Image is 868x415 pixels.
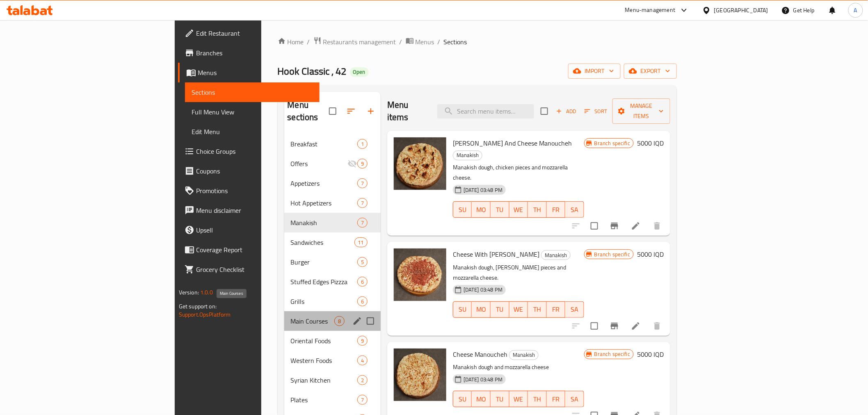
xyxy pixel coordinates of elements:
[196,265,313,274] span: Grocery Checklist
[406,36,434,47] a: Menus
[198,68,313,78] span: Menus
[192,107,313,117] span: Full Menu View
[612,98,670,124] button: Manage items
[178,43,320,63] a: Branches
[291,395,357,405] span: Plates
[444,37,467,47] span: Sections
[714,6,768,15] div: [GEOGRAPHIC_DATA]
[341,101,361,121] span: Sort sections
[196,28,313,38] span: Edit Restaurant
[291,336,357,346] span: Oriental Foods
[357,257,368,267] div: items
[565,391,584,407] button: SA
[400,37,402,47] li: /
[291,178,357,188] span: Appetizers
[357,375,368,385] div: items
[291,316,334,326] span: Main Courses
[453,201,472,218] button: SU
[196,225,313,235] span: Upsell
[185,102,320,122] a: Full Menu View
[291,375,357,385] span: Syrian Kitchen
[591,139,633,147] span: Branch specific
[358,278,367,286] span: 6
[357,277,368,287] div: items
[192,127,313,137] span: Edit Menu
[531,303,544,315] span: TH
[513,393,525,405] span: WE
[200,287,213,298] span: 1.0.0
[394,137,446,190] img: Shish Tawook And Cheese Manoucheh
[358,199,367,207] span: 7
[624,64,677,79] button: export
[509,301,528,318] button: WE
[323,37,396,47] span: Restaurants management
[358,376,367,384] span: 2
[457,303,468,315] span: SU
[453,301,472,318] button: SU
[460,186,506,194] span: [DATE] 03:48 PM
[357,139,368,149] div: items
[579,105,612,118] span: Sort items
[550,393,562,405] span: FR
[586,317,603,335] span: Select to update
[291,237,354,247] span: Sandwiches
[178,161,320,181] a: Coupons
[547,301,566,318] button: FR
[394,249,446,301] img: Cheese With Mortadella Manoucheh
[569,204,581,216] span: SA
[494,303,506,315] span: TU
[358,160,367,168] span: 9
[357,356,368,365] div: items
[291,159,347,169] span: Offers
[475,393,487,405] span: MO
[416,37,434,47] span: Menus
[854,6,857,15] span: A
[196,146,313,156] span: Choice Groups
[531,393,544,405] span: TH
[358,298,367,306] span: 6
[178,220,320,240] a: Upsell
[358,337,367,345] span: 9
[541,250,571,260] div: Manakish
[509,201,528,218] button: WE
[358,140,367,148] span: 1
[350,68,369,75] span: Open
[291,139,357,149] div: Breakfast
[585,107,607,116] span: Sort
[178,141,320,161] a: Choice Groups
[179,309,231,320] a: Support.OpsPlatform
[291,277,357,287] span: Stuffed Edges Pizzza
[357,296,368,306] div: items
[178,23,320,43] a: Edit Restaurant
[291,198,357,208] span: Hot Appetizers
[284,272,381,292] div: Stuffed Edges Pizzza6
[284,370,381,390] div: Syrian Kitchen2
[351,315,363,327] button: edit
[591,251,633,258] span: Branch specific
[185,122,320,141] a: Edit Menu
[460,376,506,383] span: [DATE] 03:48 PM
[358,357,367,365] span: 4
[185,82,320,102] a: Sections
[637,349,664,360] h6: 5000 IQD
[472,301,491,318] button: MO
[291,257,357,267] div: Burger
[178,240,320,260] a: Coverage Report
[582,105,609,118] button: Sort
[475,204,487,216] span: MO
[291,296,357,306] span: Grills
[453,150,482,160] div: Manakish
[472,201,491,218] button: MO
[291,218,357,228] span: Manakish
[513,204,525,216] span: WE
[541,251,570,260] span: Manakish
[631,321,641,331] a: Edit menu item
[357,159,368,169] div: items
[178,260,320,279] a: Grocery Checklist
[453,137,572,149] span: [PERSON_NAME] And Cheese Manoucheh
[284,193,381,213] div: Hot Appetizers7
